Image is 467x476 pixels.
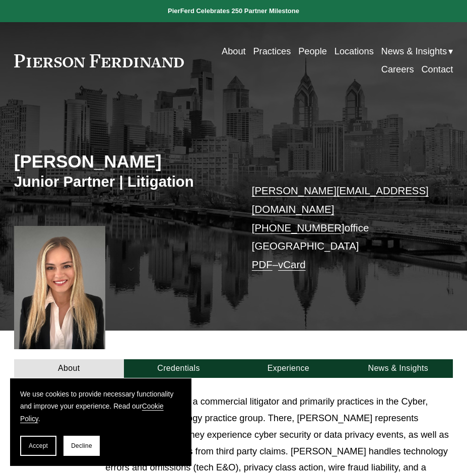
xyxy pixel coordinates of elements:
[20,436,56,456] button: Accept
[252,185,429,215] a: [PERSON_NAME][EMAIL_ADDRESS][DOMAIN_NAME]
[335,42,374,60] a: Locations
[14,359,124,378] a: About
[381,43,447,60] span: News & Insights
[252,182,435,274] p: office [GEOGRAPHIC_DATA] –
[298,42,327,60] a: People
[14,173,234,191] h3: Junior Partner | Litigation
[343,359,453,378] a: News & Insights
[63,436,100,456] button: Decline
[71,442,92,449] span: Decline
[124,359,234,378] a: Credentials
[381,61,414,79] a: Careers
[20,403,164,423] a: Cookie Policy
[10,378,191,466] section: Cookie banner
[252,259,273,270] a: PDF
[233,359,343,378] a: Experience
[421,61,453,79] a: Contact
[278,259,306,270] a: vCard
[222,42,246,60] a: About
[381,42,453,60] a: folder dropdown
[29,442,48,449] span: Accept
[252,222,345,233] a: [PHONE_NUMBER]
[14,151,234,172] h2: [PERSON_NAME]
[253,42,291,60] a: Practices
[20,388,181,426] p: We use cookies to provide necessary functionality and improve your experience. Read our .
